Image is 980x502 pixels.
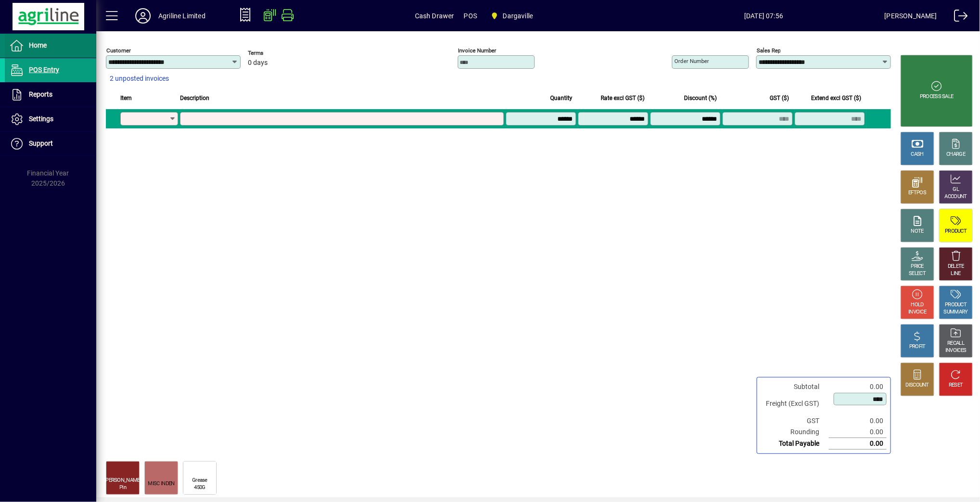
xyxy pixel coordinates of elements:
span: Support [29,139,53,147]
td: 0.00 [829,381,887,392]
button: Profile [128,7,158,25]
span: [DATE] 07:56 [643,8,885,24]
span: Reports [29,90,52,98]
span: 2 unposted invoices [110,74,169,84]
mat-label: Invoice number [458,47,497,54]
span: POS Entry [29,66,59,74]
span: Item [120,93,132,103]
a: Reports [5,83,96,107]
div: PROCESS SALE [920,93,954,100]
div: Grease [192,477,207,484]
a: Logout [947,2,968,33]
div: [PERSON_NAME] [885,8,937,24]
span: Discount (%) [684,93,717,103]
div: MISC INDEN [148,480,174,488]
mat-label: Customer [106,47,131,54]
span: Extend excl GST ($) [811,93,861,103]
span: 0 days [248,59,268,67]
div: PRODUCT [945,301,967,309]
div: Pin [119,484,126,491]
td: 0.00 [829,415,887,427]
a: Home [5,34,96,58]
span: Terms [248,50,306,56]
span: Rate excl GST ($) [601,93,645,103]
a: Support [5,132,96,156]
td: Freight (Excl GST) [761,392,829,415]
div: GL [953,186,959,193]
a: Settings [5,107,96,131]
div: NOTE [911,228,924,235]
div: RECALL [948,340,965,347]
div: Agriline Limited [158,8,206,24]
div: EFTPOS [909,189,927,197]
td: Total Payable [761,438,829,450]
div: CHARGE [947,151,966,158]
span: Dargaville [503,8,533,24]
mat-label: Order number [674,58,709,64]
td: 0.00 [829,427,887,438]
span: Cash Drawer [415,8,454,24]
div: DISCOUNT [906,382,929,389]
span: Home [29,41,47,49]
div: SELECT [909,270,926,277]
div: LINE [951,270,961,277]
span: Dargaville [487,7,537,25]
div: HOLD [911,301,924,309]
div: 450G [194,484,205,491]
div: SUMMARY [944,309,968,316]
div: CASH [911,151,924,158]
div: [PERSON_NAME] [104,477,141,484]
span: Quantity [550,93,572,103]
td: Rounding [761,427,829,438]
td: 0.00 [829,438,887,450]
div: PRODUCT [945,228,967,235]
span: POS [464,8,477,24]
button: 2 unposted invoices [106,70,173,88]
div: PRICE [911,263,924,270]
div: PROFIT [909,343,926,351]
span: Description [180,93,209,103]
span: GST ($) [770,93,789,103]
div: INVOICE [908,309,926,316]
div: RESET [949,382,963,389]
div: ACCOUNT [945,193,967,201]
td: GST [761,415,829,427]
div: INVOICES [945,347,966,354]
div: DELETE [948,263,964,270]
td: Subtotal [761,381,829,392]
mat-label: Sales rep [757,47,781,54]
span: Settings [29,115,53,123]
